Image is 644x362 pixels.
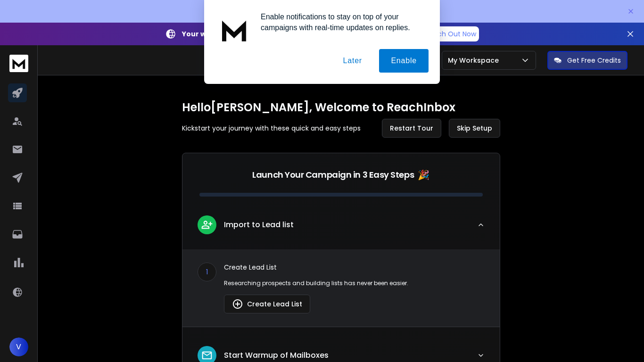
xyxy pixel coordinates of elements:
[182,249,500,327] div: leadImport to Lead list
[382,119,441,138] button: Restart Tour
[224,350,329,361] p: Start Warmup of Mailboxes
[252,168,414,181] p: Launch Your Campaign in 3 Easy Steps
[224,263,485,272] p: Create Lead List
[224,280,485,287] p: Researching prospects and building lists has never been easier.
[9,337,28,356] button: V
[182,208,500,249] button: leadImport to Lead list
[182,100,500,115] h1: Hello [PERSON_NAME] , Welcome to ReachInbox
[198,263,216,281] div: 1
[379,49,429,73] button: Enable
[449,119,500,138] button: Skip Setup
[457,123,492,133] span: Skip Setup
[201,349,213,362] img: lead
[253,11,429,33] div: Enable notifications to stay on top of your campaigns with real-time updates on replies.
[418,168,429,181] span: 🎉
[182,123,361,133] p: Kickstart your journey with these quick and easy steps
[224,219,294,230] p: Import to Lead list
[224,295,310,313] button: Create Lead List
[201,219,213,230] img: lead
[232,298,243,310] img: lead
[331,49,373,73] button: Later
[215,11,253,49] img: notification icon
